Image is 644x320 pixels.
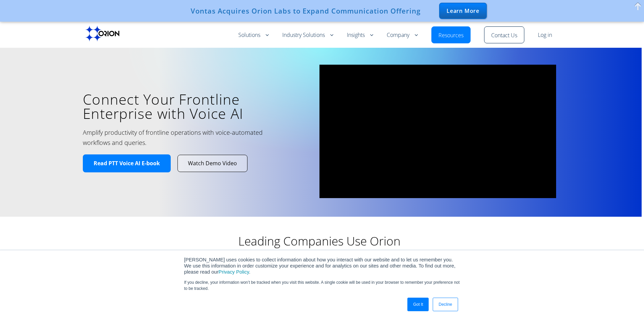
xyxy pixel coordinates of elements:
a: Resources [438,31,463,40]
p: If you decline, your information won’t be tracked when you visit this website. A single cookie wi... [184,279,460,292]
a: Insights [347,31,373,39]
div: Learn More [439,3,487,19]
a: Company [387,31,418,39]
a: Watch Demo Video [178,155,247,172]
h2: Amplify productivity of frontline operations with voice-automated workflows and queries. [83,127,286,148]
a: Decline [433,298,458,311]
span: Watch Demo Video [188,160,237,167]
span: Read PTT Voice AI E-book [94,160,160,167]
h2: Leading Companies Use Orion [184,234,455,249]
h1: Connect Your Frontline Enterprise with Voice AI [83,92,309,121]
div: Vontas Acquires Orion Labs to Expand Communication Offering [191,7,421,15]
a: Log in [538,31,552,39]
img: Orion labs Black logo [86,26,119,41]
a: Got It [407,298,429,311]
a: Industry Solutions [282,31,333,39]
a: Privacy Policy [218,269,249,275]
a: Read PTT Voice AI E-book [83,154,171,172]
a: Solutions [238,31,269,39]
span: [PERSON_NAME] uses cookies to collect information about how you interact with our website and to ... [184,257,456,275]
a: Contact Us [491,31,517,40]
iframe: vimeo Video Player [319,65,556,198]
iframe: Chat Widget [610,287,644,320]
